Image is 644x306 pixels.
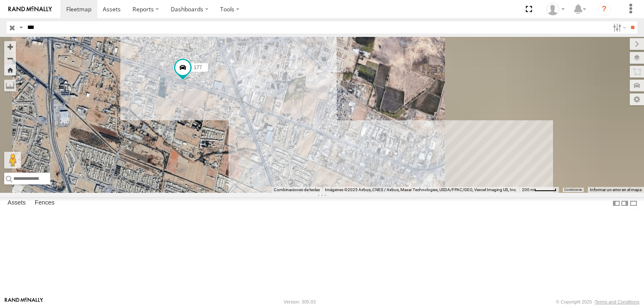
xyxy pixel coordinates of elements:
[630,93,644,105] label: Map Settings
[595,299,639,304] a: Terms and Conditions
[284,299,316,304] div: Version: 305.03
[4,80,16,91] label: Measure
[522,187,534,192] span: 200 m
[629,197,638,209] label: Hide Summary Table
[18,21,24,34] label: Search Query
[4,52,16,64] button: Zoom out
[274,187,320,193] button: Combinaciones de teclas
[4,64,16,75] button: Zoom Home
[194,65,202,70] span: 177
[543,3,568,16] div: Irving Rodriguez
[597,3,611,16] i: ?
[610,21,628,34] label: Search Filter Options
[3,197,30,209] label: Assets
[590,187,641,192] a: Informar un error en el mapa
[4,41,16,52] button: Zoom in
[4,152,21,169] button: Arrastra el hombrecito naranja al mapa para abrir Street View
[5,298,43,306] a: Visit our Website
[8,6,52,12] img: rand-logo.svg
[325,187,517,192] span: Imágenes ©2025 Airbus, CNES / Airbus, Maxar Technologies, USDA/FPAC/GEO, Vexcel Imaging US, Inc.
[564,188,582,192] a: Condiciones
[621,197,629,209] label: Dock Summary Table to the Right
[519,187,559,193] button: Escala del mapa: 200 m por 49 píxeles
[31,197,59,209] label: Fences
[556,299,639,304] div: © Copyright 2025 -
[612,197,621,209] label: Dock Summary Table to the Left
